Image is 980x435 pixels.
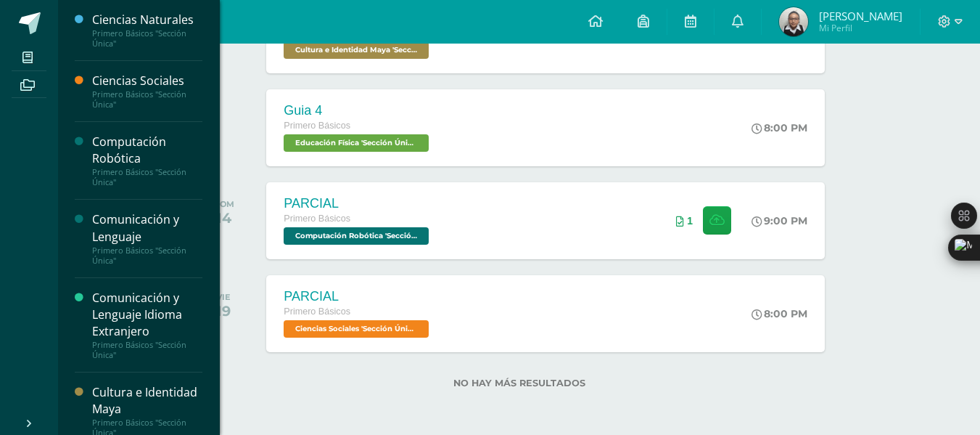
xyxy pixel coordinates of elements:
[284,41,429,59] span: Cultura e Identidad Maya 'Sección Única'
[687,215,693,227] span: 1
[752,214,807,227] div: 9:00 PM
[284,227,429,245] span: Computación Robótica 'Sección Única'
[284,103,432,118] div: Guia 4
[92,12,202,28] div: Ciencias Naturales
[216,302,231,320] div: 19
[191,378,847,389] label: No hay más resultados
[92,134,202,167] div: Computación Robótica
[92,89,202,110] div: Primero Básicos "Sección Única"
[779,7,808,36] img: d155ee57f74522c7e748519f524156f7.png
[216,292,231,302] div: VIE
[284,134,429,152] span: Educación Física 'Sección Única'
[92,134,202,187] a: Computación RobóticaPrimero Básicos "Sección Única"
[92,384,202,418] div: Cultura e Identidad Maya
[213,209,234,227] div: 14
[284,320,429,338] span: Ciencias Sociales 'Sección Única'
[819,9,902,23] span: [PERSON_NAME]
[676,215,693,227] div: Archivos entregados
[752,307,807,320] div: 8:00 PM
[92,340,202,360] div: Primero Básicos "Sección Única"
[284,306,350,317] span: Primero Básicos
[284,196,432,211] div: PARCIAL
[92,73,202,89] div: Ciencias Sociales
[92,245,202,266] div: Primero Básicos "Sección Única"
[92,167,202,187] div: Primero Básicos "Sección Única"
[284,289,432,304] div: PARCIAL
[92,28,202,49] div: Primero Básicos "Sección Única"
[819,22,902,34] span: Mi Perfil
[213,199,234,209] div: DOM
[752,121,807,134] div: 8:00 PM
[284,214,350,224] span: Primero Básicos
[284,121,350,131] span: Primero Básicos
[92,211,202,265] a: Comunicación y LenguajePrimero Básicos "Sección Única"
[92,73,202,110] a: Ciencias SocialesPrimero Básicos "Sección Única"
[92,211,202,245] div: Comunicación y Lenguaje
[92,12,202,49] a: Ciencias NaturalesPrimero Básicos "Sección Única"
[92,290,202,340] div: Comunicación y Lenguaje Idioma Extranjero
[92,290,202,360] a: Comunicación y Lenguaje Idioma ExtranjeroPrimero Básicos "Sección Única"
